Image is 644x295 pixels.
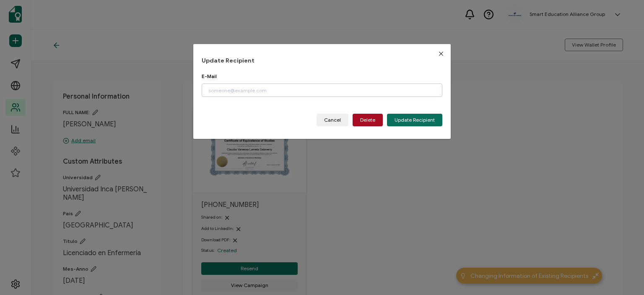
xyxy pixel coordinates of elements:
[317,114,348,126] button: Cancel
[202,57,442,65] h1: Update Recipient
[504,201,644,295] iframe: Chat Widget
[387,114,442,126] button: Update Recipient
[360,117,375,123] span: Delete
[202,84,442,97] input: someone@example.com
[202,73,217,79] span: E-Mail
[193,44,451,139] div: dialog
[353,114,383,126] button: Delete
[395,117,435,123] span: Update Recipient
[431,44,451,63] button: Close
[324,117,341,123] span: Cancel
